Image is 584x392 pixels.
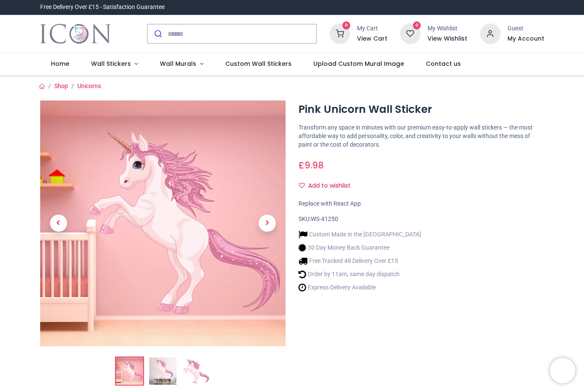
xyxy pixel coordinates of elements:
a: Next [249,137,286,309]
button: Add to wishlistAdd to wishlist [298,179,358,193]
a: View Cart [357,35,387,43]
img: WS-41250-02 [149,357,177,385]
a: Logo of Icon Wall Stickers [40,22,111,46]
button: Submit [147,24,168,43]
div: My Wishlist [428,24,467,33]
li: Free Tracked 48 Delivery Over £15 [298,256,421,265]
img: Pink Unicorn Wall Sticker [116,357,143,385]
div: My Cart [357,24,387,33]
sup: 0 [342,21,351,29]
a: 0 [400,30,421,37]
span: Next [259,215,276,232]
sup: 0 [413,21,421,29]
li: Custom Made in the [GEOGRAPHIC_DATA] [298,230,421,239]
h1: Pink Unicorn Wall Sticker [298,102,544,117]
img: Icon Wall Stickers [40,22,111,46]
span: Upload Custom Mural Image [313,59,404,68]
img: WS-41250-03 [183,357,210,385]
span: Home [51,59,69,68]
li: 30 Day Money Back Guarantee [298,243,421,252]
a: Shop [54,83,68,89]
li: Express Delivery Available [298,283,421,292]
div: Guest [507,24,544,33]
a: Previous [40,137,77,309]
i: Add to wishlist [299,183,305,189]
span: Wall Stickers [91,59,131,68]
a: Wall Stickers [80,53,149,75]
img: Pink Unicorn Wall Sticker [40,100,286,346]
span: £ [298,159,324,171]
p: Transform any space in minutes with our premium easy-to-apply wall stickers — the most affordable... [298,124,544,149]
a: View Wishlist [428,35,467,43]
span: Contact us [426,59,461,68]
span: Previous [50,215,67,232]
span: Wall Murals [160,59,196,68]
div: Replace with React App. [298,200,544,208]
li: Order by 11am, same day dispatch [298,270,421,279]
span: WS-41250 [311,215,338,222]
a: Wall Murals [149,53,214,75]
div: SKU: [298,215,544,224]
span: 9.98 [304,159,324,171]
div: Free Delivery Over £15 - Satisfaction Guarantee [40,3,165,12]
iframe: Brevo live chat [550,358,575,383]
a: My Account [507,35,544,43]
a: 0 [330,30,350,37]
a: Unicorns [77,83,101,89]
iframe: Customer reviews powered by Trustpilot [365,3,544,12]
span: Custom Wall Stickers [225,59,292,68]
